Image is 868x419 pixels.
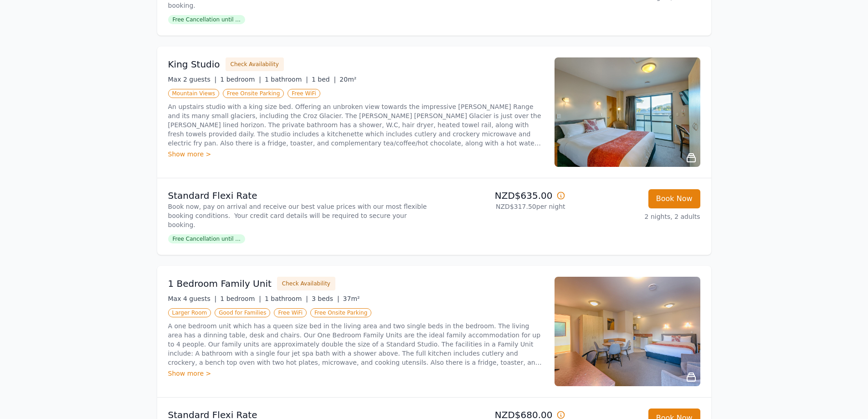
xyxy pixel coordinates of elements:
span: Larger Room [168,308,211,317]
span: Max 2 guests | [168,76,217,83]
span: 20m² [339,76,356,83]
div: Show more > [168,369,544,378]
span: Free Onsite Parking [310,308,371,317]
h3: 1 Bedroom Family Unit [168,277,272,290]
span: 1 bedroom | [220,76,261,83]
span: 1 bathroom | [265,76,308,83]
span: 1 bedroom | [220,295,261,302]
p: Standard Flexi Rate [168,189,431,202]
span: Mountain Views [168,89,219,98]
button: Book Now [648,189,700,208]
p: A one bedroom unit which has a queen size bed in the living area and two single beds in the bedro... [168,321,544,367]
span: Free WiFi [274,308,307,317]
span: 3 beds | [312,295,339,302]
p: 2 nights, 2 adults [573,212,700,221]
span: Free Onsite Parking [223,89,284,98]
span: 1 bed | [312,76,336,83]
div: Show more > [168,150,544,159]
button: Check Availability [277,277,335,290]
p: NZD$635.00 [438,189,565,202]
span: Free WiFi [288,89,320,98]
h3: King Studio [168,58,220,71]
span: 1 bathroom | [265,295,308,302]
span: Max 4 guests | [168,295,217,302]
span: 37m² [343,295,360,302]
span: Free Cancellation until ... [168,234,245,243]
p: Book now, pay on arrival and receive our best value prices with our most flexible booking conditi... [168,202,431,229]
p: An upstairs studio with a king size bed. Offering an unbroken view towards the impressive [PERSON... [168,102,544,148]
p: NZD$317.50 per night [438,202,565,211]
span: Good for Families [215,308,270,317]
button: Check Availability [226,57,284,71]
span: Free Cancellation until ... [168,15,245,24]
